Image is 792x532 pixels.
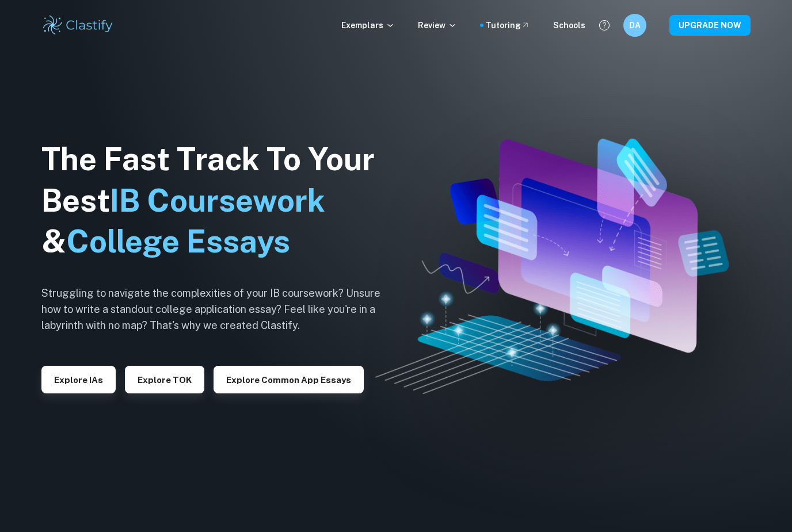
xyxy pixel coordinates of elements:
[125,366,204,393] button: Explore TOK
[375,139,729,394] img: Clastify hero
[125,374,204,385] a: Explore TOK
[214,374,364,385] a: Explore Common App essays
[110,182,325,219] span: IB Coursework
[418,19,457,32] p: Review
[66,223,290,259] span: College Essays
[214,366,364,393] button: Explore Common App essays
[341,19,395,32] p: Exemplars
[553,19,585,32] a: Schools
[629,19,642,32] h6: DA
[595,16,614,35] button: Help and Feedback
[41,14,115,37] img: Clastify logo
[623,14,646,37] button: DA
[41,285,398,334] h6: Struggling to navigate the complexities of your IB coursework? Unsure how to write a standout col...
[41,374,116,385] a: Explore IAs
[41,366,116,393] button: Explore IAs
[486,19,530,32] a: Tutoring
[669,15,751,36] button: UPGRADE NOW
[41,139,398,263] h1: The Fast Track To Your Best &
